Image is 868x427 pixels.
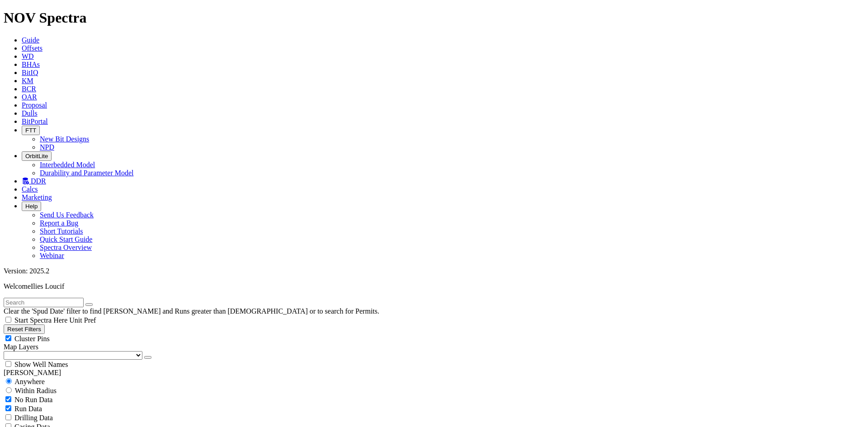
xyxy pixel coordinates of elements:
span: Help [25,203,38,210]
span: DDR [31,177,46,185]
a: Proposal [22,101,47,109]
a: BCR [22,85,36,93]
a: KM [22,77,33,84]
span: Unit Pref [69,316,96,324]
span: Cluster Pins [14,335,50,343]
a: New Bit Designs [40,135,89,143]
span: Clear the 'Spud Date' filter to find [PERSON_NAME] and Runs greater than [DEMOGRAPHIC_DATA] or to... [4,307,379,315]
a: Send Us Feedback [40,211,94,219]
span: Anywhere [14,378,45,385]
a: Quick Start Guide [40,235,92,243]
a: Durability and Parameter Model [40,169,134,177]
a: BitIQ [22,69,38,76]
a: Webinar [40,252,64,259]
input: Search [4,298,84,307]
button: OrbitLite [22,151,52,161]
a: Short Tutorials [40,227,83,235]
button: Help [22,202,41,211]
div: [PERSON_NAME] [4,369,864,377]
input: Start Spectra Here [5,317,11,323]
span: Show Well Names [14,361,68,368]
a: WD [22,52,34,60]
a: Report a Bug [40,219,78,227]
span: Run Data [14,405,42,413]
a: Guide [22,36,39,44]
span: FTT [25,127,36,134]
a: Dulls [22,109,38,117]
a: BitPortal [22,117,48,125]
span: OrbitLite [25,153,48,160]
span: Map Layers [4,343,38,351]
a: OAR [22,93,37,101]
a: NPD [40,143,54,151]
div: Version: 2025.2 [4,267,864,275]
button: FTT [22,126,40,135]
button: Reset Filters [4,324,45,334]
span: Drilling Data [14,414,53,422]
a: Offsets [22,44,42,52]
a: Interbedded Model [40,161,95,169]
a: DDR [22,177,46,185]
span: Start Spectra Here [14,316,67,324]
a: Calcs [22,185,38,193]
a: BHAs [22,61,40,68]
a: Spectra Overview [40,244,92,251]
span: Ilies Loucif [31,282,64,290]
a: Marketing [22,193,52,201]
span: Within Radius [15,387,57,394]
h1: NOV Spectra [4,9,864,26]
span: No Run Data [14,396,52,404]
p: Welcome [4,282,864,291]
